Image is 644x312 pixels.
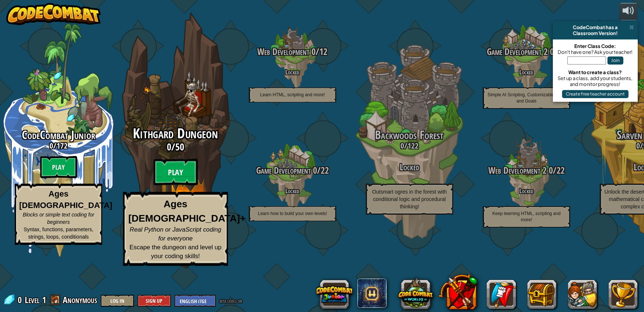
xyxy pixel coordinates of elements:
span: 172 [56,140,68,151]
span: 50 [175,140,184,153]
span: 0 [167,140,171,153]
span: 0 [49,140,53,151]
span: Anonymous [63,294,97,306]
span: Game Development 2 [487,45,548,58]
h3: / [234,166,351,176]
span: 0 [636,140,640,151]
span: 122 [407,140,419,151]
btn: Play [154,159,198,186]
span: 0 [547,164,553,177]
span: Blocks or simple text coding for beginners [23,212,94,225]
button: Sign Up [138,295,171,307]
span: 22 [321,164,329,177]
h4: Locked [234,69,351,76]
span: beta levels on [220,297,242,304]
div: CodeCombat has a [556,24,635,30]
h4: Locked [468,69,585,76]
h4: Locked [234,187,351,194]
h4: Locked [468,187,585,194]
span: Learn HTML, scripting and more! [260,92,325,97]
h3: / [105,142,245,152]
div: Classroom Version! [556,30,635,36]
span: Web Development [258,45,310,58]
span: Syntax, functions, parameters, strings, loops, conditionals [24,226,93,240]
img: CodeCombat - Learn how to code by playing a game [6,3,101,25]
strong: Ages [DEMOGRAPHIC_DATA] [19,189,112,210]
span: 12 [320,45,328,58]
span: Simple AI Scripting, Customizable Units and Goals [488,92,565,104]
span: 0 [400,140,404,151]
div: Enter Class Code: [557,43,634,49]
strong: Ages [DEMOGRAPHIC_DATA]+ [128,199,246,224]
span: Keep learning HTML, scripting and more! [492,211,561,222]
h3: Locked [351,162,468,172]
span: 0 [548,45,554,58]
div: Set up a class, add your students, and monitor progress! [557,75,634,87]
span: 0 [18,294,24,306]
span: Level [25,294,39,306]
span: 0 [311,164,317,177]
div: Want to create a class? [557,69,634,75]
h3: / [468,166,585,176]
span: 1 [42,294,46,306]
span: Outsmart ogres in the forest with conditional logic and procedural thinking! [372,189,447,209]
h3: / [351,141,468,150]
h3: / [468,47,585,57]
span: Backwoods Forest [375,127,444,143]
span: Kithgard Dungeon [133,124,218,143]
div: Don't have one? Ask your teacher! [557,49,634,55]
span: 0 [310,45,316,58]
span: Escape the dungeon and level up your coding skills! [130,244,221,260]
span: Learn how to build your own levels! [258,211,327,216]
button: Create free teacher account [562,90,628,98]
h3: / [234,47,351,57]
span: Game Development [256,164,311,177]
button: Adjust volume [619,3,638,20]
span: CodeCombat Junior [22,127,95,143]
span: Real Python or JavaScript coding for everyone [130,226,221,242]
btn: Play [40,156,77,178]
span: 22 [557,164,565,177]
button: Join [607,56,623,65]
span: Web Development 2 [488,164,547,177]
button: Log In [101,295,134,307]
